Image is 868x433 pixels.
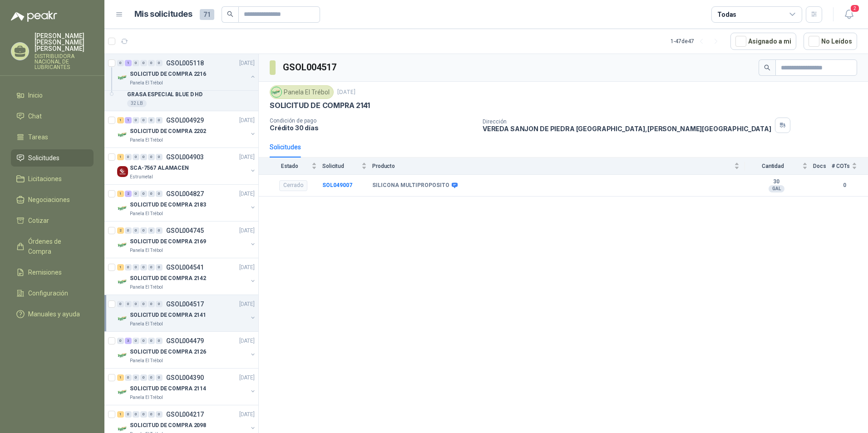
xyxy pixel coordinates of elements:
[832,157,868,174] th: # COTs
[117,188,256,217] a: 1 2 0 0 0 0 GSOL004827[DATE] Company LogoSOLICITUD DE COMPRA 2183Panela El Trébol
[11,128,94,146] a: Tareas
[28,216,49,226] span: Cotizar
[11,264,94,281] a: Remisiones
[130,384,206,393] p: SOLICITUD DE COMPRA 2114
[239,59,255,68] p: [DATE]
[133,227,139,234] div: 0
[133,191,139,197] div: 0
[28,153,59,163] span: Solicitudes
[117,387,128,398] img: Company Logo
[11,305,94,323] a: Manuales y ayuda
[117,154,124,160] div: 1
[156,154,163,160] div: 0
[125,60,132,66] div: 1
[166,117,204,123] p: GSOL004929
[117,117,124,123] div: 1
[166,60,204,66] p: GSOL005118
[156,117,163,123] div: 0
[270,85,334,99] div: Panela El Trébol
[117,374,124,381] div: 1
[28,111,42,121] span: Chat
[117,299,256,328] a: 0 0 0 0 0 0 GSOL004517[DATE] Company LogoSOLICITUD DE COMPRA 2141Panela El Trébol
[11,108,94,125] a: Chat
[148,411,155,418] div: 0
[28,195,70,205] span: Negociaciones
[156,60,163,66] div: 0
[140,117,147,123] div: 0
[117,276,128,287] img: Company Logo
[270,163,310,169] span: Estado
[11,212,94,229] a: Cotizar
[166,264,204,271] p: GSOL004541
[130,247,163,254] p: Panela El Trébol
[125,374,132,381] div: 0
[125,154,132,160] div: 0
[372,157,745,174] th: Producto
[28,174,62,184] span: Licitaciones
[117,264,124,271] div: 1
[148,191,155,197] div: 0
[134,8,192,21] h1: Mis solicitudes
[200,9,214,20] span: 71
[239,337,255,345] p: [DATE]
[130,201,206,209] p: SOLICITUD DE COMPRA 2183
[130,421,206,430] p: SOLICITUD DE COMPRA 2098
[117,115,256,144] a: 1 1 0 0 0 0 GSOL004929[DATE] Company LogoSOLICITUD DE COMPRA 2202Panela El Trébol
[117,129,128,140] img: Company Logo
[117,203,128,214] img: Company Logo
[133,60,139,66] div: 0
[156,264,163,271] div: 0
[148,60,155,66] div: 0
[117,313,128,324] img: Company Logo
[270,118,475,124] p: Condición de pago
[239,300,255,309] p: [DATE]
[130,311,206,320] p: SOLICITUD DE COMPRA 2141
[125,301,132,307] div: 0
[270,124,475,132] p: Crédito 30 días
[133,264,139,271] div: 0
[140,227,147,234] div: 0
[832,181,857,190] b: 0
[270,101,370,110] p: SOLICITUD DE COMPRA 2141
[130,284,163,291] p: Panela El Trébol
[156,338,163,344] div: 0
[11,285,94,302] a: Configuración
[35,54,94,70] p: DISTRIBUIDORA NACIONAL DE LUBRICANTES
[117,166,128,177] img: Company Logo
[133,117,139,123] div: 0
[11,87,94,104] a: Inicio
[148,264,155,271] div: 0
[148,117,155,123] div: 0
[156,301,163,307] div: 0
[283,60,338,74] h3: GSOL004517
[125,264,132,271] div: 0
[322,157,372,174] th: Solicitud
[148,227,155,234] div: 0
[140,374,147,381] div: 0
[841,6,857,23] button: 2
[130,127,206,136] p: SOLICITUD DE COMPRA 2202
[239,190,255,198] p: [DATE]
[832,163,850,169] span: # COTs
[104,74,258,111] a: Por adjudicarSOL053307GRASA ESPECIAL BLUE D HD32 LB
[130,237,206,246] p: SOLICITUD DE COMPRA 2169
[239,226,255,235] p: [DATE]
[813,157,832,174] th: Docs
[337,88,355,97] p: [DATE]
[372,182,449,189] b: SILICONA MULTIPROPOSITO
[130,320,163,328] p: Panela El Trébol
[130,164,189,172] p: SCA-7567 ALAMACEN
[140,301,147,307] div: 0
[11,233,94,260] a: Órdenes de Compra
[133,374,139,381] div: 0
[130,173,153,181] p: Estrumetal
[28,236,85,256] span: Órdenes de Compra
[322,182,352,188] a: SOL049007
[483,118,771,125] p: Dirección
[259,157,322,174] th: Estado
[28,288,68,298] span: Configuración
[127,100,147,107] div: 32 LB
[117,152,256,181] a: 1 0 0 0 0 0 GSOL004903[DATE] Company LogoSCA-7567 ALAMACENEstrumetal
[130,70,206,79] p: SOLICITUD DE COMPRA 2216
[769,185,784,192] div: GAL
